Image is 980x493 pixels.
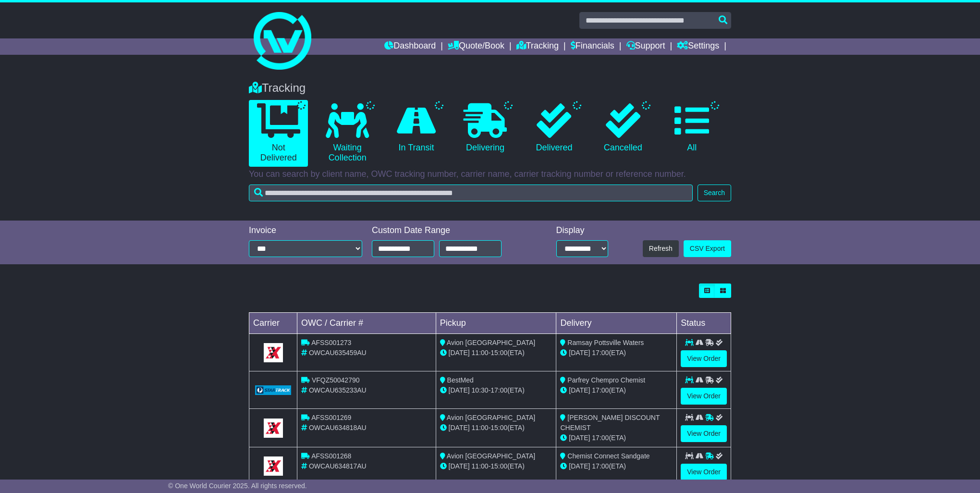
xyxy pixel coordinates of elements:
[311,452,351,460] span: AFSS001268
[249,313,297,334] td: Carrier
[264,343,283,362] img: GetCarrierServiceLogo
[309,349,367,357] span: OWCAU635459AU
[662,100,722,157] a: All
[490,424,507,431] span: 15:00
[440,461,552,471] div: - (ETA)
[681,425,727,442] a: View Order
[592,434,609,442] span: 17:00
[472,349,489,357] span: 11:00
[440,423,552,433] div: - (ETA)
[309,424,367,431] span: OWCAU634818AU
[560,433,673,443] div: (ETA)
[560,348,673,358] div: (ETA)
[440,385,552,395] div: - (ETA)
[593,100,652,157] a: Cancelled
[311,414,351,421] span: AFSS001269
[556,225,608,236] div: Display
[249,169,731,180] p: You can search by client name, OWC tracking number, carrier name, carrier tracking number or refe...
[592,349,609,357] span: 17:00
[592,462,609,470] span: 17:00
[297,313,436,334] td: OWC / Carrier #
[698,185,731,201] button: Search
[684,240,731,257] a: CSV Export
[567,376,645,384] span: Parfrey Chempro Chemist
[567,452,649,460] span: Chemist Connect Sandgate
[571,38,614,55] a: Financials
[440,348,552,358] div: - (ETA)
[455,100,514,157] a: Delivering
[677,38,719,55] a: Settings
[449,349,470,357] span: [DATE]
[560,414,660,431] span: [PERSON_NAME] DISCOUNT CHEMIST
[255,385,291,395] img: GetCarrierServiceLogo
[318,100,377,167] a: Waiting Collection
[592,386,609,394] span: 17:00
[626,38,665,55] a: Support
[472,386,489,394] span: 10:30
[436,313,556,334] td: Pickup
[447,339,535,346] span: Avion [GEOGRAPHIC_DATA]
[449,462,470,470] span: [DATE]
[560,461,673,471] div: (ETA)
[681,464,727,481] a: View Order
[490,462,507,470] span: 15:00
[249,225,362,236] div: Invoice
[384,38,436,55] a: Dashboard
[567,339,644,346] span: Ramsay Pottsville Waters
[447,414,535,421] span: Avion [GEOGRAPHIC_DATA]
[448,38,504,55] a: Quote/Book
[681,388,727,405] a: View Order
[387,100,446,157] a: In Transit
[168,482,307,490] span: © One World Courier 2025. All rights reserved.
[556,313,677,334] td: Delivery
[569,386,590,394] span: [DATE]
[569,462,590,470] span: [DATE]
[490,349,507,357] span: 15:00
[643,240,679,257] button: Refresh
[264,456,283,476] img: GetCarrierServiceLogo
[472,424,489,431] span: 11:00
[312,376,360,384] span: VFQZ50042790
[449,424,470,431] span: [DATE]
[309,386,367,394] span: OWCAU635233AU
[249,100,308,167] a: Not Delivered
[569,434,590,442] span: [DATE]
[372,225,526,236] div: Custom Date Range
[525,100,584,157] a: Delivered
[569,349,590,357] span: [DATE]
[264,419,283,438] img: GetCarrierServiceLogo
[447,376,474,384] span: BestMed
[447,452,535,460] span: Avion [GEOGRAPHIC_DATA]
[311,339,351,346] span: AFSS001273
[681,350,727,367] a: View Order
[677,313,731,334] td: Status
[560,385,673,395] div: (ETA)
[516,38,559,55] a: Tracking
[472,462,489,470] span: 11:00
[449,386,470,394] span: [DATE]
[309,462,367,470] span: OWCAU634817AU
[490,386,507,394] span: 17:00
[244,81,736,95] div: Tracking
